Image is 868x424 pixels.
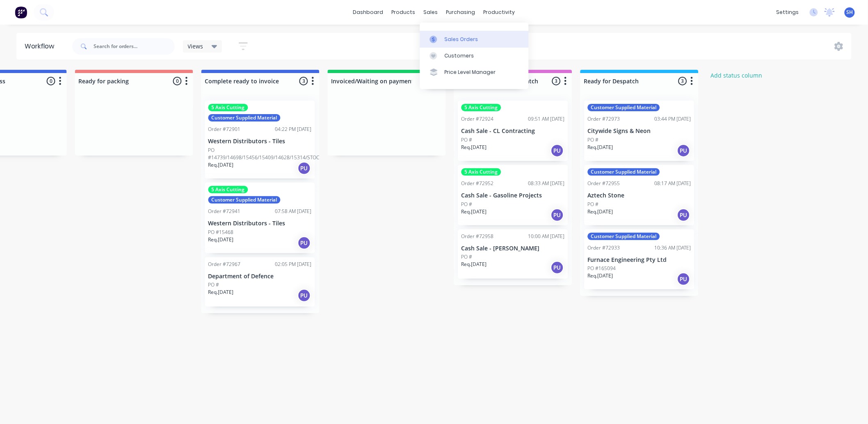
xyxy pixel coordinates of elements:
div: 09:51 AM [DATE] [528,115,565,123]
div: Order #7295810:00 AM [DATE]Cash Sale - [PERSON_NAME]PO #Req.[DATE]PU [458,229,568,279]
div: Order #72967 [208,261,241,268]
div: Customer Supplied MaterialOrder #7297303:44 PM [DATE]Citywide Signs & NeonPO #Req.[DATE]PU [585,101,694,161]
div: settings [772,6,803,18]
div: PU [551,144,564,157]
div: Customer Supplied Material [588,104,660,111]
div: Customer Supplied Material [588,168,660,176]
div: products [388,6,420,18]
div: 03:44 PM [DATE] [655,115,691,123]
div: Order #72952 [461,180,494,187]
div: 5 Axis Cutting [461,168,501,176]
div: Order #72958 [461,233,494,240]
p: PO # [588,201,599,208]
div: 5 Axis CuttingOrder #7295208:33 AM [DATE]Cash Sale - Gasoline ProjectsPO #Req.[DATE]PU [458,165,568,225]
div: PU [677,209,690,222]
div: 5 Axis CuttingOrder #7292409:51 AM [DATE]Cash Sale - CL ContractingPO #Req.[DATE]PU [458,101,568,161]
p: Req. [DATE] [461,144,487,151]
p: Req. [DATE] [461,261,487,268]
div: Customer Supplied MaterialOrder #7295508:17 AM [DATE]Aztech StonePO #Req.[DATE]PU [585,165,694,225]
span: Views [188,42,203,50]
div: Order #72924 [461,115,494,123]
div: 04:22 PM [DATE] [275,126,312,133]
div: 10:36 AM [DATE] [655,244,691,252]
a: Sales Orders [420,31,529,47]
div: productivity [480,6,519,18]
div: Workflow [25,41,58,51]
div: 08:33 AM [DATE] [528,180,565,187]
div: Order #72973 [588,115,620,123]
p: PO #14739/14698/15456/15409/14628/15314/STOCK [208,147,322,161]
a: dashboard [349,6,388,18]
p: Req. [DATE] [588,144,613,151]
div: 5 Axis CuttingCustomer Supplied MaterialOrder #7290104:22 PM [DATE]Western Distributors - TilesPO... [205,101,315,179]
p: Cash Sale - CL Contracting [461,128,565,135]
div: 5 Axis Cutting [208,186,248,193]
p: Req. [DATE] [208,236,234,243]
div: Order #72941 [208,208,241,215]
p: Citywide Signs & Neon [588,128,691,135]
p: PO # [208,281,219,289]
button: Add status column [707,70,767,81]
div: Order #72955 [588,180,620,187]
p: Western Distributors - Tiles [208,138,312,145]
p: PO # [588,136,599,144]
div: Customer Supplied Material [588,233,660,240]
input: Search for orders... [94,38,175,55]
p: Cash Sale - [PERSON_NAME] [461,245,565,252]
p: PO #165094 [588,265,616,272]
div: purchasing [442,6,480,18]
img: Factory [15,6,27,18]
div: PU [677,144,690,157]
p: Req. [DATE] [588,208,613,215]
div: Customers [445,52,474,60]
p: PO # [461,253,473,261]
p: PO #15468 [208,229,234,236]
p: Req. [DATE] [208,289,234,296]
p: Req. [DATE] [461,208,487,215]
div: Sales Orders [445,36,478,43]
div: 07:58 AM [DATE] [275,208,312,215]
p: Western Distributors - Tiles [208,220,312,227]
div: PU [551,261,564,274]
p: Cash Sale - Gasoline Projects [461,192,565,199]
div: sales [420,6,442,18]
div: Order #72901 [208,126,241,133]
p: Department of Defence [208,273,312,280]
div: Customer Supplied MaterialOrder #7293310:36 AM [DATE]Furnace Engineering Pty LtdPO #165094Req.[DA... [585,229,694,290]
a: Customers [420,48,529,64]
div: PU [677,273,690,286]
p: Req. [DATE] [588,272,613,280]
div: Customer Supplied Material [208,196,281,204]
div: PU [298,236,311,250]
span: SH [847,9,853,16]
div: Price Level Manager [445,69,496,76]
div: 5 Axis Cutting [208,104,248,111]
div: PU [298,162,311,175]
p: Req. [DATE] [208,161,234,169]
div: 5 Axis Cutting [461,104,501,111]
p: PO # [461,201,473,208]
div: Order #72933 [588,244,620,252]
p: Furnace Engineering Pty Ltd [588,257,691,264]
div: PU [298,289,311,302]
div: 10:00 AM [DATE] [528,233,565,240]
div: 5 Axis CuttingCustomer Supplied MaterialOrder #7294107:58 AM [DATE]Western Distributors - TilesPO... [205,183,315,253]
a: Price Level Manager [420,64,529,80]
p: Aztech Stone [588,192,691,199]
div: Customer Supplied Material [208,114,281,121]
div: 08:17 AM [DATE] [655,180,691,187]
div: Order #7296702:05 PM [DATE]Department of DefencePO #Req.[DATE]PU [205,257,315,307]
div: 02:05 PM [DATE] [275,261,312,268]
p: PO # [461,136,473,144]
div: PU [551,209,564,222]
